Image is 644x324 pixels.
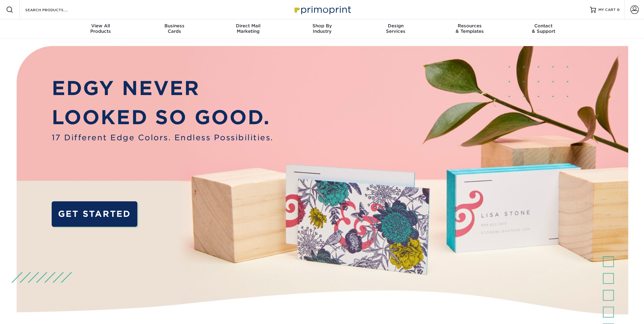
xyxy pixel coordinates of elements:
[25,6,84,13] input: SEARCH PRODUCTS.....
[433,23,507,34] div: & Templates
[64,19,138,39] a: View AllProducts
[211,19,285,39] a: Direct MailMarketing
[433,19,507,39] a: Resources& Templates
[507,23,580,29] span: Contact
[137,19,211,39] a: BusinessCards
[359,23,433,34] div: Services
[507,19,580,39] a: Contact& Support
[137,23,211,34] div: Cards
[292,3,353,16] img: Primoprint
[52,132,274,143] span: 17 Different Edge Colors. Endless Possibilities.
[285,23,359,34] div: Industry
[64,23,138,34] div: Products
[617,8,620,12] span: 0
[359,19,433,39] a: DesignServices
[52,201,138,227] a: GET STARTED
[137,23,211,29] span: Business
[433,23,507,29] span: Resources
[52,103,274,132] p: LOOKED SO GOOD.
[64,23,138,29] span: View All
[507,23,580,34] div: & Support
[211,23,285,29] span: Direct Mail
[285,23,359,29] span: Shop By
[598,7,616,12] span: MY CART
[52,74,274,103] p: EDGY NEVER
[285,19,359,39] a: Shop ByIndustry
[211,23,285,34] div: Marketing
[359,23,433,29] span: Design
